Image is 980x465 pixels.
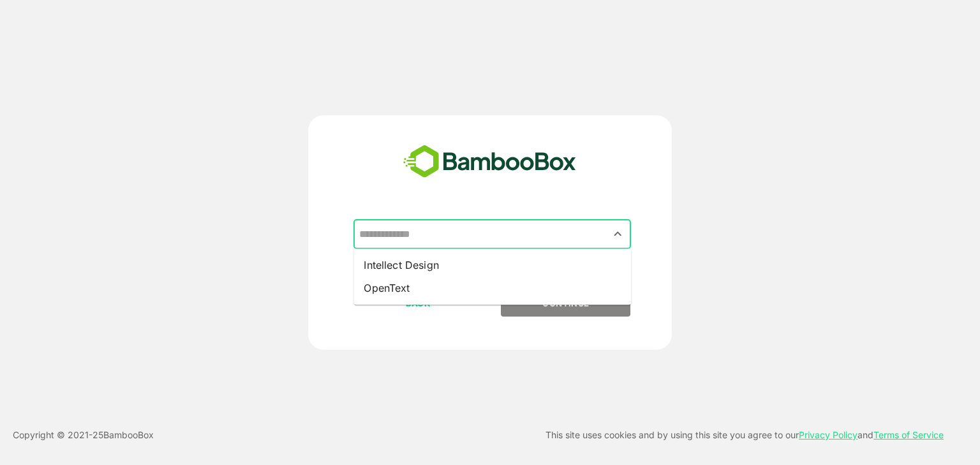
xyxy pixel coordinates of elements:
[13,427,154,443] p: Copyright © 2021- 25 BambooBox
[353,276,631,299] li: OpenText
[396,141,583,183] img: bamboobox
[353,254,631,276] li: Intellect Design
[799,429,857,440] a: Privacy Policy
[873,429,944,440] a: Terms of Service
[609,225,627,243] button: Close
[546,427,944,443] p: This site uses cookies and by using this site you agree to our and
